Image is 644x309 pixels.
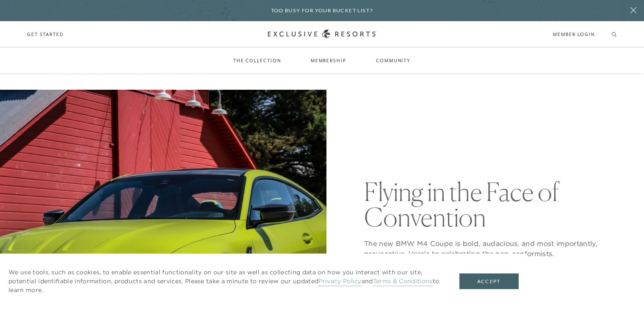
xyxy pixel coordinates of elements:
[302,48,355,73] a: Membership
[459,273,519,290] button: Accept
[318,277,361,286] a: Privacy Policy
[8,268,442,295] p: We use tools, such as cookies, to enable essential functionality on our site as well as collectin...
[271,7,373,15] h6: Too busy for your bucket list?
[368,48,419,73] a: Community
[364,238,617,259] p: The new BMW M4 Coupe is bold, audacious, and most importantly, provocative. Here's to celebrating...
[364,179,617,230] h1: Flying in the Face of Convention
[553,30,595,38] a: Member Login
[373,277,433,286] a: Terms & Conditions
[27,30,64,38] a: Get Started
[225,48,290,73] a: The Collection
